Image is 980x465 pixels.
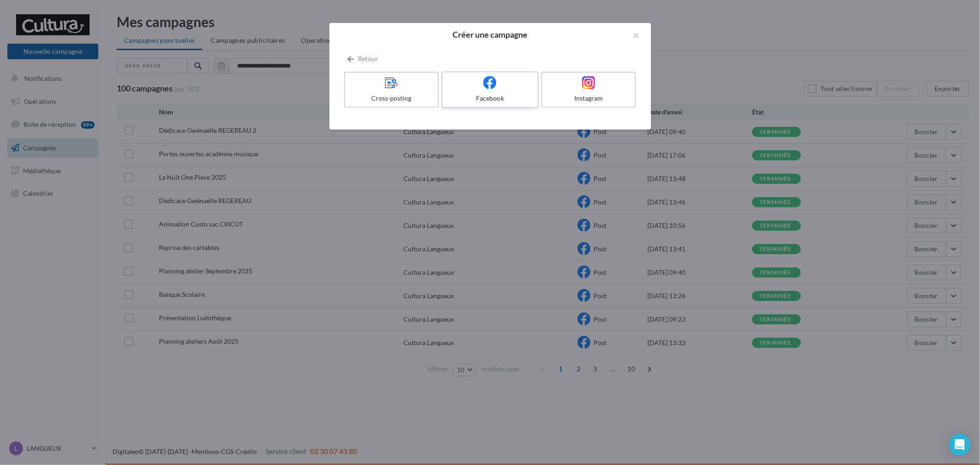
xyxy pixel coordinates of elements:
h2: Créer une campagne [344,30,636,39]
div: Instagram [546,94,632,103]
div: Open Intercom Messenger [949,434,971,456]
div: Cross-posting [349,94,435,103]
div: Facebook [446,94,533,103]
button: Retour [344,53,382,64]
